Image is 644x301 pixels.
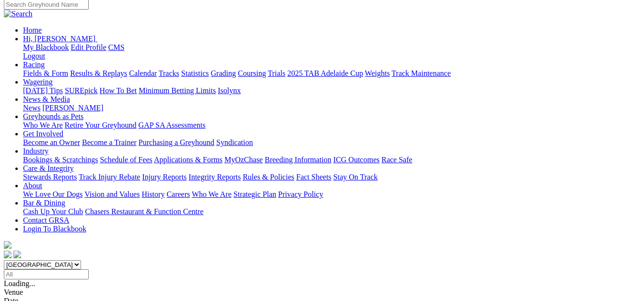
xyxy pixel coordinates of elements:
[139,86,216,95] a: Minimum Betting Limits
[23,69,68,77] a: Fields & Form
[23,60,45,69] a: Racing
[192,190,232,198] a: Who We Are
[224,156,263,164] a: MyOzChase
[23,95,70,103] a: News & Media
[23,138,640,147] div: Get Involved
[23,121,63,129] a: Who We Are
[181,69,209,77] a: Statistics
[381,156,412,164] a: Race Safe
[23,112,83,120] a: Greyhounds as Pets
[23,121,640,130] div: Greyhounds as Pets
[23,86,640,95] div: Wagering
[333,156,379,164] a: ICG Outcomes
[365,69,390,77] a: Weights
[4,288,640,297] div: Venue
[4,279,35,288] span: Loading...
[4,251,12,258] img: facebook.svg
[23,190,82,198] a: We Love Our Dogs
[23,35,97,43] a: Hi, [PERSON_NAME]
[234,190,276,198] a: Strategic Plan
[142,173,187,181] a: Injury Reports
[159,69,179,77] a: Tracks
[71,43,106,51] a: Edit Profile
[188,173,241,181] a: Integrity Reports
[108,43,125,51] a: CMS
[129,69,157,77] a: Calendar
[100,86,137,95] a: How To Bet
[42,104,103,112] a: [PERSON_NAME]
[4,269,89,279] input: Select date
[23,216,69,224] a: Contact GRSA
[166,190,190,198] a: Careers
[23,156,640,164] div: Industry
[23,52,45,60] a: Logout
[23,156,98,164] a: Bookings & Scratchings
[65,86,97,95] a: SUREpick
[100,156,152,164] a: Schedule of Fees
[70,69,127,77] a: Results & Replays
[333,173,377,181] a: Stay On Track
[265,156,331,164] a: Breeding Information
[23,173,640,181] div: Care & Integrity
[278,190,323,198] a: Privacy Policy
[287,69,363,77] a: 2025 TAB Adelaide Cup
[79,173,140,181] a: Track Injury Rebate
[23,26,42,34] a: Home
[23,173,77,181] a: Stewards Reports
[154,156,222,164] a: Applications & Forms
[4,10,33,18] img: Search
[268,69,285,77] a: Trials
[296,173,331,181] a: Fact Sheets
[23,199,65,207] a: Bar & Dining
[23,104,640,112] div: News & Media
[23,130,63,138] a: Get Involved
[82,138,137,146] a: Become a Trainer
[139,121,206,129] a: GAP SA Assessments
[23,225,86,233] a: Login To Blackbook
[23,69,640,78] div: Racing
[23,147,48,155] a: Industry
[65,121,137,129] a: Retire Your Greyhound
[218,86,241,95] a: Isolynx
[4,241,12,249] img: logo-grsa-white.png
[139,138,214,146] a: Purchasing a Greyhound
[23,86,63,95] a: [DATE] Tips
[216,138,253,146] a: Syndication
[243,173,294,181] a: Rules & Policies
[23,138,80,146] a: Become an Owner
[211,69,236,77] a: Grading
[84,190,140,198] a: Vision and Values
[23,43,69,51] a: My Blackbook
[23,78,53,86] a: Wagering
[23,207,83,216] a: Cash Up Your Club
[23,104,40,112] a: News
[23,164,74,172] a: Care & Integrity
[13,251,21,258] img: twitter.svg
[238,69,266,77] a: Coursing
[392,69,451,77] a: Track Maintenance
[85,207,203,216] a: Chasers Restaurant & Function Centre
[23,35,95,43] span: Hi, [PERSON_NAME]
[23,190,640,199] div: About
[23,207,640,216] div: Bar & Dining
[23,181,42,190] a: About
[141,190,164,198] a: History
[23,43,640,60] div: Hi, [PERSON_NAME]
